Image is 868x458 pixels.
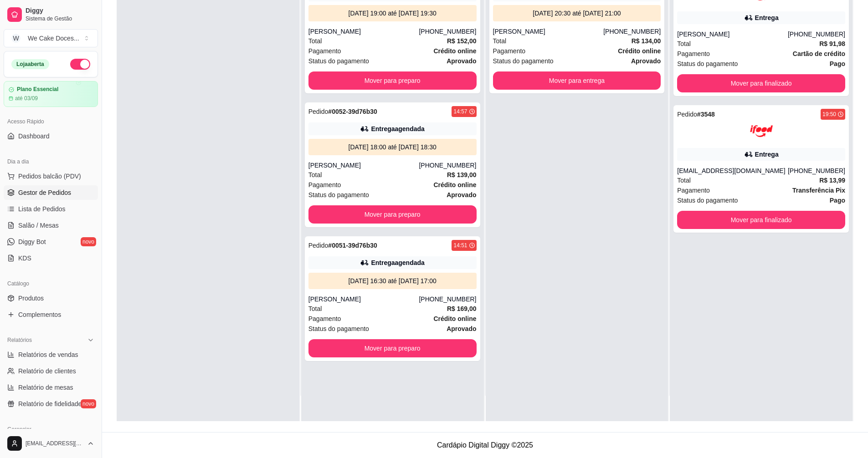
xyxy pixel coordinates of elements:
[11,34,21,43] span: W
[312,276,473,285] div: [DATE] 16:30 até [DATE] 17:00
[819,40,845,47] strong: R$ 91,98
[18,237,46,246] span: Diggy Bot
[447,57,476,65] strong: aprovado
[308,314,341,324] span: Pagamento
[453,108,467,115] div: 14:57
[493,46,526,56] span: Pagamento
[308,46,341,56] span: Pagamento
[830,60,845,67] strong: Pago
[618,47,661,55] strong: Crédito online
[308,36,322,46] span: Total
[4,4,98,25] a: DiggySistema de Gestão
[4,185,98,200] a: Gestor de Pedidos
[18,221,59,230] span: Salão / Mesas
[26,440,83,447] span: [EMAIL_ADDRESS][DOMAIN_NAME]
[4,291,98,305] a: Produtos
[433,315,476,322] strong: Crédito online
[793,50,845,57] strong: Cartão de crédito
[308,71,477,90] button: Mover para preparo
[4,307,98,322] a: Complementos
[308,339,477,357] button: Mover para preparo
[677,74,845,92] button: Mover para finalizado
[453,242,467,249] div: 14:51
[18,188,71,197] span: Gestor de Pedidos
[18,132,50,141] span: Dashboard
[328,242,377,249] strong: # 0051-39d76b30
[631,57,661,65] strong: aprovado
[677,211,845,229] button: Mover para finalizado
[4,169,98,183] button: Pedidos balcão (PDV)
[750,120,773,142] img: ifood
[7,336,32,344] span: Relatórios
[493,71,661,90] button: Mover para entrega
[677,59,738,69] span: Status do pagamento
[308,170,322,180] span: Total
[447,171,477,178] strong: R$ 139,00
[677,166,788,175] div: [EMAIL_ADDRESS][DOMAIN_NAME]
[26,7,94,15] span: Diggy
[788,166,845,175] div: [PHONE_NUMBER]
[308,161,419,170] div: [PERSON_NAME]
[308,242,329,249] span: Pedido
[102,432,868,458] footer: Cardápio Digital Diggy © 2025
[697,111,715,118] strong: # 3548
[371,124,424,133] div: Entrega agendada
[18,350,78,359] span: Relatórios de vendas
[308,324,369,334] span: Status do pagamento
[328,108,377,115] strong: # 0052-39d76b30
[419,161,476,170] div: [PHONE_NUMBER]
[4,234,98,249] a: Diggy Botnovo
[755,150,779,159] div: Entrega
[4,397,98,411] a: Relatório de fidelidadenovo
[70,59,90,70] button: Alterar Status
[17,86,58,93] article: Plano Essencial
[493,27,604,36] div: [PERSON_NAME]
[18,399,82,408] span: Relatório de fidelidade
[677,185,710,195] span: Pagamento
[677,49,710,59] span: Pagamento
[308,304,322,314] span: Total
[15,95,38,102] article: até 03/09
[788,30,845,39] div: [PHONE_NUMBER]
[4,380,98,395] a: Relatório de mesas
[4,81,98,107] a: Plano Essencialaté 03/09
[312,9,473,18] div: [DATE] 19:00 até [DATE] 19:30
[447,305,477,312] strong: R$ 169,00
[433,47,476,55] strong: Crédito online
[447,37,477,45] strong: R$ 152,00
[677,195,738,205] span: Status do pagamento
[308,180,341,190] span: Pagamento
[18,172,81,181] span: Pedidos balcão (PDV)
[26,15,94,22] span: Sistema de Gestão
[447,325,476,332] strong: aprovado
[308,108,329,115] span: Pedido
[677,111,697,118] span: Pedido
[308,56,369,66] span: Status do pagamento
[4,202,98,216] a: Lista de Pedidos
[308,295,419,304] div: [PERSON_NAME]
[632,37,661,45] strong: R$ 134,00
[792,187,845,194] strong: Transferência Pix
[308,205,477,224] button: Mover para preparo
[18,204,66,214] span: Lista de Pedidos
[4,347,98,362] a: Relatórios de vendas
[433,181,476,188] strong: Crédito online
[830,197,845,204] strong: Pago
[18,254,31,263] span: KDS
[308,190,369,200] span: Status do pagamento
[497,9,657,18] div: [DATE] 20:30 até [DATE] 21:00
[4,433,98,454] button: [EMAIL_ADDRESS][DOMAIN_NAME]
[371,258,424,267] div: Entrega agendada
[4,154,98,169] div: Dia a dia
[18,383,73,392] span: Relatório de mesas
[4,114,98,129] div: Acesso Rápido
[493,56,554,66] span: Status do pagamento
[4,218,98,233] a: Salão / Mesas
[18,366,76,376] span: Relatório de clientes
[822,111,836,118] div: 19:50
[493,36,507,46] span: Total
[419,27,476,36] div: [PHONE_NUMBER]
[755,13,779,22] div: Entrega
[677,30,788,39] div: [PERSON_NAME]
[819,177,845,184] strong: R$ 13,99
